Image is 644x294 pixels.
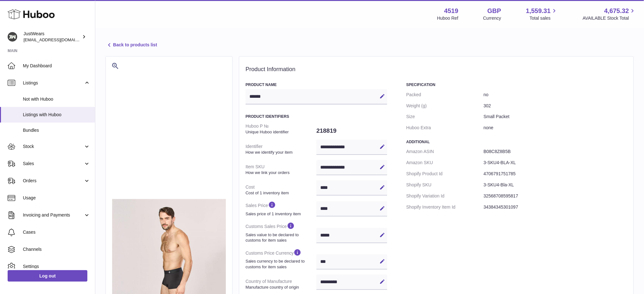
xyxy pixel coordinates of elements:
dt: Cost [246,182,316,198]
dd: Small Packet [484,111,627,122]
strong: How we identify your item [246,150,315,155]
span: Cases [23,229,90,235]
h3: Product Name [246,82,387,87]
dt: Shopify SKU [406,179,484,190]
div: Currency [483,15,501,21]
a: Back to products list [105,41,157,49]
span: Channels [23,246,90,252]
a: 1,559.31 Total sales [526,7,558,21]
strong: Sales currency to be declared to customs for item sales [246,258,315,270]
strong: Manufacture country of origin [246,284,315,290]
div: Huboo Ref [437,15,458,21]
span: 1,559.31 [526,7,551,15]
dt: Customs Price Currency [246,246,316,272]
span: 4,675.32 [604,7,629,15]
span: AVAILABLE Stock Total [583,15,636,21]
dt: Customs Sales Price [246,219,316,245]
dt: Huboo Extra [406,122,484,133]
dd: 302 [484,100,627,111]
strong: Sales value to be declared to customs for item sales [246,232,315,243]
strong: How we link your orders [246,170,315,176]
dt: Sales Price [246,198,316,219]
span: Orders [23,178,84,184]
dd: no [484,89,627,100]
a: 4,675.32 AVAILABLE Stock Total [583,7,636,21]
dd: 32568708595817 [484,190,627,202]
dd: 3-SKU4-Bla-XL [484,179,627,190]
strong: GBP [487,7,501,15]
dd: none [484,122,627,133]
span: Stock [23,144,84,150]
dt: Shopify Variation Id [406,190,484,202]
a: Log out [8,270,87,282]
dt: Huboo P № [246,121,316,137]
span: Listings with Huboo [23,112,90,118]
span: Sales [23,161,84,167]
dt: Amazon SKU [406,157,484,168]
span: Listings [23,80,84,86]
dt: Weight (g) [406,100,484,111]
dd: 218819 [316,124,387,137]
span: Settings [23,264,90,270]
div: JustWears [24,31,81,43]
dt: Amazon ASIN [406,146,484,157]
span: Total sales [530,15,558,21]
dt: Item SKU [246,161,316,178]
dt: Identifier [246,141,316,157]
strong: Cost of 1 inventory item [246,190,315,196]
span: Invoicing and Payments [23,212,84,218]
dt: Size [406,111,484,122]
dt: Country of Manufacture [246,276,316,292]
dt: Shopify Product Id [406,168,484,179]
span: Not with Huboo [23,96,90,102]
span: [EMAIL_ADDRESS][DOMAIN_NAME] [24,37,93,42]
dt: Shopify Inventory Item Id [406,202,484,213]
span: Usage [23,195,90,201]
h2: Product Information [246,66,627,73]
strong: Sales price of 1 inventory item [246,211,315,217]
strong: Unique Huboo identifier [246,129,315,135]
h3: Product Identifiers [246,114,387,119]
dd: 3-SKU4-BLA-XL [484,157,627,168]
img: internalAdmin-4519@internal.huboo.com [8,32,17,42]
dt: Packed [406,89,484,100]
h3: Specification [406,82,627,87]
span: Bundles [23,127,90,133]
dd: 4706791751785 [484,168,627,179]
dd: 34384345301097 [484,202,627,213]
h3: Additional [406,139,627,144]
span: My Dashboard [23,63,90,69]
strong: 4519 [444,7,458,15]
dd: B08C8Z8B5B [484,146,627,157]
